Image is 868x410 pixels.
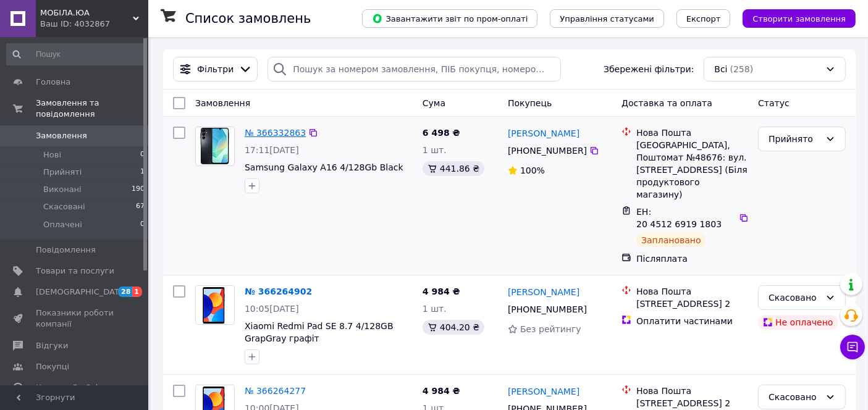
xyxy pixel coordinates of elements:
[195,98,250,108] span: Замовлення
[636,298,748,310] div: [STREET_ADDRESS] 2
[423,161,484,176] div: 441.86 ₴
[43,149,61,161] span: Нові
[118,287,132,297] span: 28
[36,77,70,88] span: Головна
[636,253,748,265] div: Післяплата
[636,385,748,397] div: Нова Пошта
[505,142,589,159] div: [PHONE_NUMBER]
[245,145,299,155] span: 17:11[DATE]
[752,14,846,23] span: Створити замовлення
[550,9,664,28] button: Управління статусами
[520,324,581,334] span: Без рейтингу
[36,98,148,120] span: Замовлення та повідомлення
[520,165,545,175] span: 100%
[36,382,103,393] span: Каталог ProSale
[769,132,820,146] div: Прийнято
[714,63,727,75] span: Всі
[36,340,68,351] span: Відгуки
[245,321,394,343] a: Xiaomi Redmi Pad SE 8.7 4/128GB GrapGray графіт
[362,9,537,28] button: Завантажити звіт по пром-оплаті
[423,320,484,335] div: 404.20 ₴
[43,167,82,178] span: Прийняті
[195,127,235,166] a: Фото товару
[140,167,145,178] span: 1
[245,386,306,396] a: № 366264277
[560,14,654,23] span: Управління статусами
[636,207,722,229] span: ЕН: 20 4512 6919 1803
[197,286,233,324] img: Фото товару
[43,219,82,230] span: Оплачені
[140,149,145,161] span: 0
[195,285,235,325] a: Фото товару
[43,184,82,195] span: Виконані
[36,266,114,277] span: Товари та послуги
[268,57,561,82] input: Пошук за номером замовлення, ПІБ покупця, номером телефону, Email, номером накладної
[372,13,528,24] span: Завантажити звіт по пром-оплаті
[36,307,114,330] span: Показники роботи компанії
[636,233,706,248] div: Заплановано
[423,128,460,138] span: 6 498 ₴
[423,304,447,314] span: 1 шт.
[758,98,790,108] span: Статус
[423,145,447,155] span: 1 шт.
[197,63,234,75] span: Фільтри
[508,385,579,398] a: [PERSON_NAME]
[423,287,460,296] span: 4 984 ₴
[743,9,856,28] button: Створити замовлення
[36,361,69,372] span: Покупці
[40,7,133,19] span: МОБІЛА.ЮА
[36,245,96,256] span: Повідомлення
[636,397,748,409] div: [STREET_ADDRESS] 2
[769,390,820,404] div: Скасовано
[185,11,311,26] h1: Список замовлень
[508,286,579,298] a: [PERSON_NAME]
[132,184,145,195] span: 190
[622,98,712,108] span: Доставка та оплата
[730,13,856,23] a: Створити замовлення
[730,64,754,74] span: (258)
[758,315,838,330] div: Не оплачено
[6,43,146,65] input: Пошук
[636,127,748,139] div: Нова Пошта
[43,201,85,212] span: Скасовані
[245,162,403,172] a: Samsung Galaxy A16 4/128Gb Black
[505,301,589,318] div: [PHONE_NUMBER]
[132,287,142,297] span: 1
[636,139,748,201] div: [GEOGRAPHIC_DATA], Поштомат №48676: вул. [STREET_ADDRESS] (Біля продуктового магазину)
[36,130,87,141] span: Замовлення
[508,127,579,140] a: [PERSON_NAME]
[423,98,445,108] span: Cума
[604,63,694,75] span: Збережені фільтри:
[245,304,299,314] span: 10:05[DATE]
[36,287,127,298] span: [DEMOGRAPHIC_DATA]
[636,285,748,298] div: Нова Пошта
[676,9,731,28] button: Експорт
[636,315,748,327] div: Оплатити частинами
[508,98,552,108] span: Покупець
[686,14,721,23] span: Експорт
[140,219,145,230] span: 0
[769,291,820,304] div: Скасовано
[423,386,460,396] span: 4 984 ₴
[136,201,145,212] span: 67
[245,287,312,296] a: № 366264902
[840,335,865,359] button: Чат з покупцем
[245,128,306,138] a: № 366332863
[40,19,148,30] div: Ваш ID: 4032867
[198,127,232,165] img: Фото товару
